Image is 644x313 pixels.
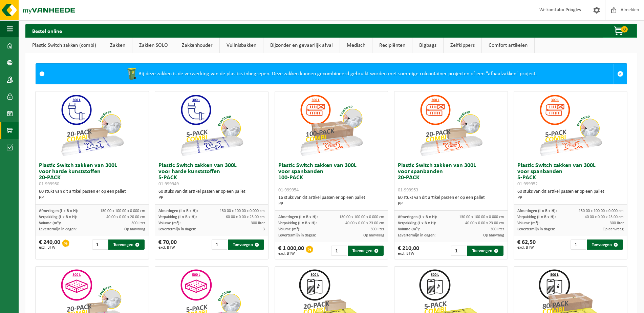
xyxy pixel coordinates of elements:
[25,24,69,37] h2: Bestel online
[555,7,581,13] strong: Labo Pringles
[278,188,299,193] span: 01-999954
[263,38,340,53] a: Bijzonder en gevaarlijk afval
[278,252,304,256] span: excl. BTW
[467,246,503,256] button: Toevoegen
[490,227,504,231] span: 300 liter
[398,188,418,193] span: 01-999953
[278,227,300,231] span: Volume (m³):
[372,38,412,53] a: Recipiënten
[398,163,504,193] h3: Plastic Switch zakken van 300L voor spanbanden 20-PACK
[158,239,177,250] div: € 70,00
[297,91,365,159] img: 01-999954
[92,239,108,250] input: 1
[39,215,77,219] span: Verpakking (L x B x H):
[621,26,628,33] span: 0
[39,209,78,213] span: Afmetingen (L x B x H):
[132,38,175,53] a: Zakken SOLO
[398,233,435,237] span: Levertermijn in dagen:
[212,239,227,250] input: 1
[278,221,317,225] span: Verpakking (L x B x H):
[331,246,347,256] input: 1
[579,209,624,213] span: 130.00 x 100.00 x 0.000 cm
[517,215,556,219] span: Verpakking (L x B x H):
[251,221,265,225] span: 300 liter
[226,215,265,219] span: 60.00 x 0.00 x 23.00 cm
[124,227,145,231] span: Op aanvraag
[482,38,534,53] a: Comfort artikelen
[278,233,316,237] span: Levertermijn in dagen:
[398,201,504,207] div: PP
[178,91,245,159] img: 01-999949
[58,91,126,159] img: 01-999950
[263,227,265,231] span: 3
[39,221,61,225] span: Volume (m³):
[39,182,59,187] span: 01-999950
[220,38,263,53] a: Vuilnisbakken
[348,246,384,256] button: Toevoegen
[398,227,420,231] span: Volume (m³):
[158,195,265,201] div: PP
[158,182,179,187] span: 01-999949
[108,239,145,250] button: Toevoegen
[175,38,219,53] a: Zakkenhouder
[39,189,145,201] div: 60 stuks van dit artikel passen er op een pallet
[158,189,265,201] div: 60 stuks van dit artikel passen er op een pallet
[39,195,145,201] div: PP
[537,91,604,159] img: 01-999952
[345,221,384,225] span: 40.00 x 0.00 x 23.00 cm
[278,215,318,219] span: Afmetingen (L x B x H):
[517,239,536,250] div: € 62,50
[459,215,504,219] span: 130.00 x 100.00 x 0.000 cm
[339,215,384,219] span: 130.00 x 100.00 x 0.000 cm
[340,38,372,53] a: Medisch
[517,221,539,225] span: Volume (m³):
[517,163,624,187] h3: Plastic Switch zakken van 300L voor spanbanden 5-PACK
[398,215,437,219] span: Afmetingen (L x B x H):
[158,221,180,225] span: Volume (m³):
[603,24,637,38] button: 0
[278,195,385,207] div: 16 stuks van dit artikel passen er op een pallet
[39,227,77,231] span: Levertermijn in dagen:
[603,227,624,231] span: Op aanvraag
[417,91,485,159] img: 01-999953
[517,227,555,231] span: Levertermijn in dagen:
[444,38,481,53] a: Zelfkippers
[100,209,145,213] span: 130.00 x 100.00 x 0.000 cm
[39,246,60,250] span: excl. BTW
[278,201,385,207] div: PP
[158,246,177,250] span: excl. BTW
[451,246,467,256] input: 1
[363,233,384,237] span: Op aanvraag
[517,246,536,250] span: excl. BTW
[103,38,132,53] a: Zakken
[585,215,624,219] span: 40.00 x 0.00 x 23.00 cm
[278,246,304,256] div: € 1 000,00
[158,215,197,219] span: Verpakking (L x B x H):
[412,38,443,53] a: Bigbags
[610,221,624,225] span: 300 liter
[614,64,627,84] a: Sluit melding
[220,209,265,213] span: 130.00 x 100.00 x 0.000 cm
[228,239,264,250] button: Toevoegen
[278,163,385,193] h3: Plastic Switch zakken van 300L voor spanbanden 100-PACK
[587,239,623,250] button: Toevoegen
[398,252,419,256] span: excl. BTW
[25,38,103,53] a: Plastic Switch zakken (combi)
[398,246,419,256] div: € 210,00
[483,233,504,237] span: Op aanvraag
[48,64,614,84] div: Bij deze zakken is de verwerking van de plastics inbegrepen. Deze zakken kunnen gecombineerd gebr...
[571,239,586,250] input: 1
[398,221,436,225] span: Verpakking (L x B x H):
[465,221,504,225] span: 40.00 x 0.00 x 23.00 cm
[517,195,624,201] div: PP
[39,239,60,250] div: € 240,00
[125,67,138,81] img: WB-0240-HPE-GN-50.png
[517,189,624,201] div: 60 stuks van dit artikel passen er op een pallet
[39,163,145,187] h3: Plastic Switch zakken van 300L voor harde kunststoffen 20-PACK
[158,209,198,213] span: Afmetingen (L x B x H):
[158,163,265,187] h3: Plastic Switch zakken van 300L voor harde kunststoffen 5-PACK
[370,227,384,231] span: 300 liter
[106,215,145,219] span: 40.00 x 0.00 x 20.00 cm
[398,195,504,207] div: 60 stuks van dit artikel passen er op een pallet
[158,227,196,231] span: Levertermijn in dagen:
